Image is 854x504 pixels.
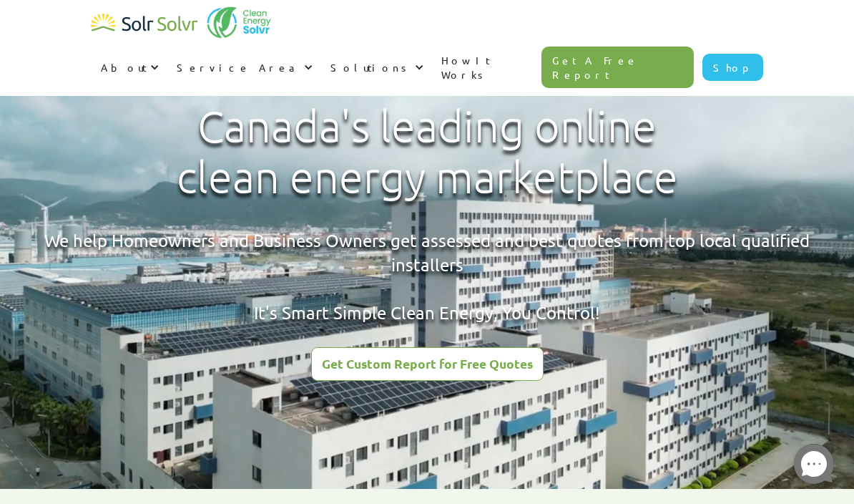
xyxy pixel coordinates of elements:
[101,60,147,74] div: About
[91,46,167,89] div: About
[25,228,829,324] div: We help Homeowners and Business Owners get assessed and best quotes from top local qualified inst...
[702,54,763,81] a: Shop
[330,60,411,74] div: Solutions
[311,347,544,381] a: Get Custom Report for Free Quotes
[320,46,431,89] div: Solutions
[177,60,300,74] div: Service Area
[541,47,695,88] a: Get A Free Report
[322,357,533,370] div: Get Custom Report for Free Quotes
[431,39,541,96] a: How It Works
[167,46,320,89] div: Service Area
[165,101,690,204] h1: Canada's leading online clean energy marketplace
